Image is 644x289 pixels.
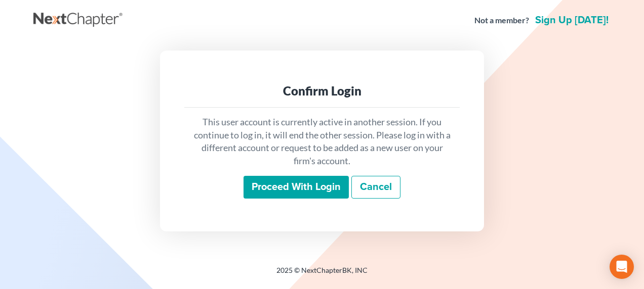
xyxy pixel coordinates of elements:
[244,176,349,199] input: Proceed with login
[33,265,611,283] div: 2025 © NextChapterBK, INC
[192,83,452,99] div: Confirm Login
[192,116,452,168] p: This user account is currently active in another session. If you continue to log in, it will end ...
[610,255,634,279] div: Open Intercom Messenger
[474,15,529,26] strong: Not a member?
[533,15,611,25] a: Sign up [DATE]!
[351,176,400,199] a: Cancel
